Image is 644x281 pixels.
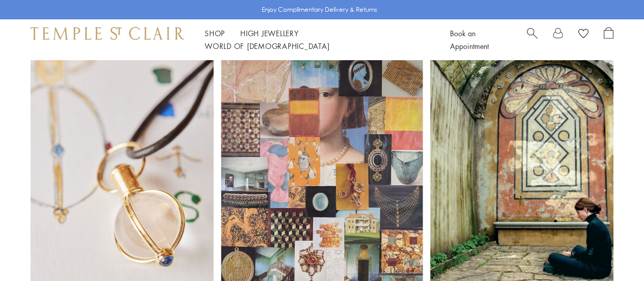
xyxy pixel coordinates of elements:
a: ShopShop [205,28,225,38]
p: Enjoy Complimentary Delivery & Returns [262,5,377,15]
img: Temple St. Clair [31,27,184,39]
a: High JewelleryHigh Jewellery [240,28,299,38]
a: Book an Appointment [450,28,489,51]
a: World of [DEMOGRAPHIC_DATA]World of [DEMOGRAPHIC_DATA] [205,41,329,51]
a: View Wishlist [578,27,589,42]
nav: Main navigation [205,27,427,53]
a: Search [527,27,538,53]
a: Open Shopping Bag [604,27,613,53]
